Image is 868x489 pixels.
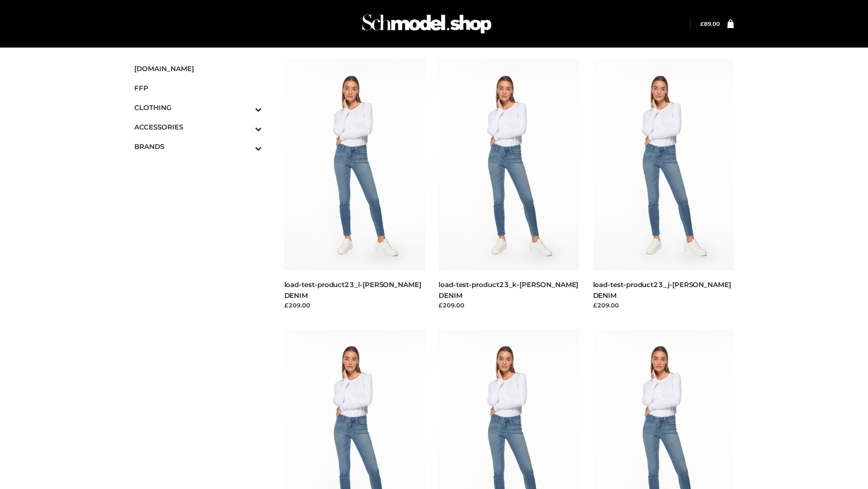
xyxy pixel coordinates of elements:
a: BRANDSToggle Submenu [134,137,262,156]
span: BRANDS [134,141,262,152]
span: £ [700,20,704,27]
a: ACCESSORIESToggle Submenu [134,117,262,137]
bdi: 89.00 [700,20,720,27]
a: load-test-product23_k-[PERSON_NAME] DENIM [439,280,578,299]
button: Toggle Submenu [230,137,262,156]
button: Toggle Submenu [230,98,262,117]
img: Schmodel Admin 964 [359,6,495,42]
a: £89.00 [700,20,720,27]
span: FFP [134,83,262,93]
div: £209.00 [439,301,580,310]
a: load-test-product23_j-[PERSON_NAME] DENIM [593,280,731,299]
div: £209.00 [593,301,734,310]
span: CLOTHING [134,102,262,113]
a: FFP [134,78,262,98]
span: ACCESSORIES [134,122,262,132]
button: Toggle Submenu [230,117,262,137]
a: CLOTHINGToggle Submenu [134,98,262,117]
span: [DOMAIN_NAME] [134,63,262,74]
a: load-test-product23_l-[PERSON_NAME] DENIM [284,280,421,299]
div: £209.00 [284,301,425,310]
a: [DOMAIN_NAME] [134,59,262,78]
